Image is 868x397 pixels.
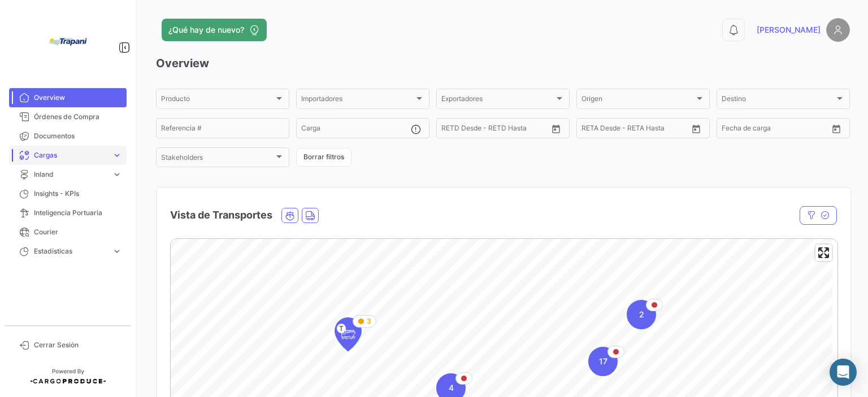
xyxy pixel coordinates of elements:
[112,246,122,256] span: expand_more
[441,126,462,134] input: Desde
[9,203,127,223] a: Inteligencia Portuaria
[470,126,520,134] input: Hasta
[34,208,122,218] span: Inteligencia Portuaria
[9,88,127,107] a: Overview
[722,97,835,104] span: Destino
[722,126,742,134] input: Desde
[449,382,454,394] span: 4
[162,19,267,41] button: ¿Qué hay de nuevo?
[112,150,122,160] span: expand_more
[750,126,801,134] input: Hasta
[9,126,127,146] a: Documentos
[168,24,244,36] span: ¿Qué hay de nuevo?
[161,155,274,163] span: Stakeholders
[161,97,274,104] span: Producto
[581,97,695,104] span: Origen
[296,148,351,167] button: Borrar filtros
[34,246,107,256] span: Estadísticas
[441,97,554,104] span: Exportadores
[335,317,362,351] div: Map marker
[112,169,122,180] span: expand_more
[170,207,272,223] h4: Vista de Transportes
[34,189,122,199] span: Insights - KPIs
[599,356,607,367] span: 17
[548,120,565,137] button: Open calendar
[581,126,602,134] input: Desde
[688,120,705,137] button: Open calendar
[301,97,414,104] span: Importadores
[9,223,127,242] a: Courier
[826,18,850,42] img: placeholder-user.png
[815,245,832,261] button: Enter fullscreen
[34,93,122,103] span: Overview
[337,324,346,333] span: T
[34,112,122,122] span: Órdenes de Compra
[627,300,656,329] div: Map marker
[40,14,96,70] img: bd005829-9598-4431-b544-4b06bbcd40b2.jpg
[282,208,298,223] button: Ocean
[830,359,857,386] div: Abrir Intercom Messenger
[828,120,845,137] button: Open calendar
[34,150,107,160] span: Cargas
[156,55,850,71] h3: Overview
[34,340,122,350] span: Cerrar Sesión
[34,169,107,180] span: Inland
[757,24,821,36] span: [PERSON_NAME]
[9,107,127,126] a: Órdenes de Compra
[610,126,661,134] input: Hasta
[367,316,371,326] span: 3
[34,227,122,237] span: Courier
[9,184,127,203] a: Insights - KPIs
[34,131,122,141] span: Documentos
[639,309,644,320] span: 2
[302,208,318,223] button: Land
[588,347,618,376] div: Map marker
